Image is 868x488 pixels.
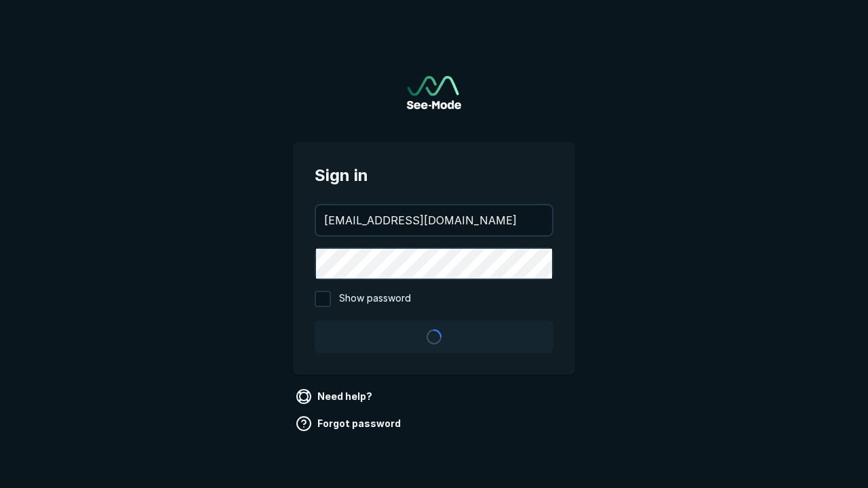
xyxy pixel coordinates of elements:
input: your@email.com [316,205,552,235]
span: Show password [339,291,411,307]
img: See-Mode Logo [407,76,461,109]
span: Sign in [315,163,553,188]
a: Go to sign in [407,76,461,109]
a: Need help? [293,386,378,407]
a: Forgot password [293,413,406,434]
